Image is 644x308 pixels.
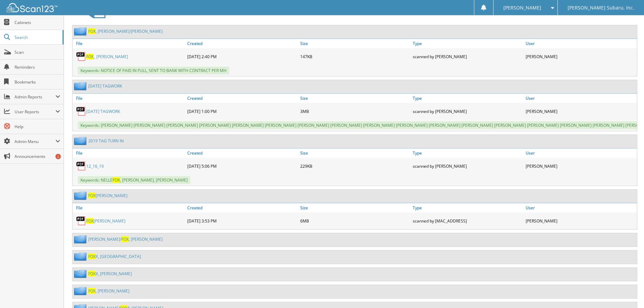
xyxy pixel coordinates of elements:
[186,159,299,173] div: [DATE] 5:06 PM
[299,104,411,118] div: 3MB
[88,271,96,277] span: FOX
[411,214,524,228] div: scanned by [MAC_ADDRESS]
[299,159,411,173] div: 229KB
[15,153,60,159] span: Announcements
[503,6,541,10] span: [PERSON_NAME]
[78,67,229,74] span: Keywords: NOTICE OF PAID IN FULL, SENT TO BANK WITH CONTRACT PER MH
[15,124,60,129] span: Help
[88,28,96,34] span: FOX
[74,235,88,243] img: folder2.png
[76,216,86,226] img: PDF.png
[73,148,186,158] a: File
[113,177,120,183] span: FOX
[411,159,524,173] div: scanned by [PERSON_NAME]
[411,39,524,48] a: Type
[299,148,411,158] a: Size
[299,203,411,212] a: Size
[74,191,88,200] img: folder2.png
[411,94,524,103] a: Type
[299,39,411,48] a: Size
[78,176,190,184] span: Keywords: NELLE , [PERSON_NAME], [PERSON_NAME]
[524,214,637,228] div: [PERSON_NAME]
[86,54,128,60] a: FOX_ [PERSON_NAME]
[524,159,637,173] div: [PERSON_NAME]
[86,218,94,224] span: FOX
[73,94,186,103] a: File
[15,20,60,25] span: Cabinets
[88,271,132,277] a: FOXX, [PERSON_NAME]
[186,214,299,228] div: [DATE] 3:53 PM
[86,163,104,169] a: 12_16_19
[88,83,122,89] a: [DATE] TAGWORK
[73,203,186,212] a: File
[88,288,129,294] a: FOX, [PERSON_NAME]
[524,94,637,103] a: User
[76,51,86,62] img: PDF.png
[86,218,125,224] a: FOX[PERSON_NAME]
[411,148,524,158] a: Type
[524,39,637,48] a: User
[121,236,129,242] span: FOX
[88,138,124,144] a: 2019 TAG TURN IN
[186,203,299,212] a: Created
[74,137,88,145] img: folder2.png
[524,50,637,63] div: [PERSON_NAME]
[86,54,94,60] span: FOX
[7,3,57,12] img: scan123-logo-white.svg
[299,94,411,103] a: Size
[15,64,60,70] span: Reminders
[411,203,524,212] a: Type
[15,94,55,100] span: Admin Reports
[15,79,60,85] span: Bookmarks
[88,193,96,198] span: FOX
[88,288,96,294] span: FOX
[299,50,411,63] div: 147KB
[73,39,186,48] a: File
[15,34,59,40] span: Search
[74,82,88,90] img: folder2.png
[524,104,637,118] div: [PERSON_NAME]
[411,50,524,63] div: scanned by [PERSON_NAME]
[55,154,61,159] div: 2
[186,104,299,118] div: [DATE] 1:00 PM
[15,49,60,55] span: Scan
[186,50,299,63] div: [DATE] 2:40 PM
[524,148,637,158] a: User
[186,94,299,103] a: Created
[15,109,55,115] span: User Reports
[186,148,299,158] a: Created
[88,254,96,259] span: FOX
[186,39,299,48] a: Created
[411,104,524,118] div: scanned by [PERSON_NAME]
[74,269,88,278] img: folder2.png
[524,203,637,212] a: User
[74,27,88,35] img: folder2.png
[15,139,55,144] span: Admin Menu
[88,193,127,198] a: FOX[PERSON_NAME]
[88,236,163,242] a: [PERSON_NAME]/FOX, [PERSON_NAME]
[299,214,411,228] div: 6MB
[88,28,163,34] a: FOX, [PERSON_NAME]/[PERSON_NAME]
[88,254,141,259] a: FOXX, [GEOGRAPHIC_DATA]
[86,109,120,114] a: [DATE] TAGWORK
[74,252,88,261] img: folder2.png
[568,6,634,10] span: [PERSON_NAME] Subaru, Inc.
[76,106,86,116] img: PDF.png
[76,161,86,171] img: PDF.png
[610,276,644,308] iframe: Chat Widget
[74,287,88,295] img: folder2.png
